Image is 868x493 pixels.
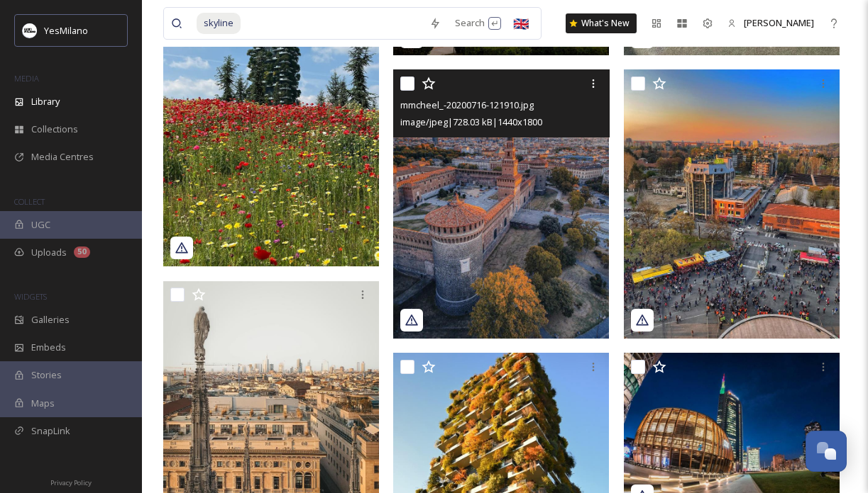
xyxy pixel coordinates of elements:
[14,291,47,302] span: WIDGETS
[31,150,94,164] span: Media Centres
[400,115,542,128] span: image/jpeg | 728.03 kB | 1440 x 1800
[14,196,45,207] span: COLLECT
[50,478,92,487] span: Privacy Policy
[393,69,609,339] img: mmcheel_-20200716-121910.jpg
[50,473,92,490] a: Privacy Policy
[31,397,55,410] span: Maps
[720,9,821,37] a: [PERSON_NAME]
[806,431,847,472] button: Open Chat
[31,313,70,327] span: Galleries
[744,16,814,29] span: [PERSON_NAME]
[74,246,90,258] div: 50
[566,13,637,33] a: What's New
[31,368,62,382] span: Stories
[31,218,50,232] span: UGC
[31,341,66,354] span: Embeds
[197,13,241,33] span: skyline
[31,95,60,108] span: Library
[31,123,78,136] span: Collections
[448,9,508,37] div: Search
[508,11,534,36] div: 🇬🇧
[31,246,67,259] span: Uploads
[14,73,39,84] span: MEDIA
[400,98,534,111] span: mmcheel_-20200716-121910.jpg
[23,23,37,38] img: Logo%20YesMilano%40150x.png
[31,424,70,438] span: SnapLink
[44,24,88,37] span: YesMilano
[624,69,840,339] img: mat.c_89-20200716-121910.jpg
